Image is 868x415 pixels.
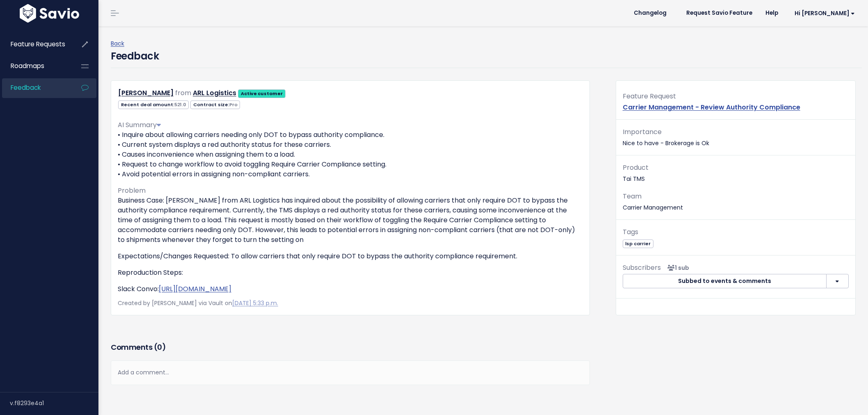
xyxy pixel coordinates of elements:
div: v.f8293e4a1 [10,392,98,414]
span: 521.0 [174,101,186,108]
a: Help [759,7,785,19]
span: Pro [229,101,238,108]
button: Subbed to events & comments [623,274,827,289]
a: ARL Logistics [193,88,236,98]
p: Slack Convo: [118,284,583,294]
span: Product [623,163,649,172]
span: AI Summary [118,120,161,130]
a: Carrier Management - Review Authority Compliance [623,103,800,112]
h4: Feedback [111,49,159,64]
span: 0 [157,342,162,352]
span: Tags [623,227,638,237]
span: Subscribers [623,263,661,272]
h3: Comments ( ) [111,342,590,353]
p: • Inquire about allowing carriers needing only DOT to bypass authority compliance. • Current syst... [118,130,583,179]
span: Team [623,192,642,201]
span: <p><strong>Subscribers</strong><br><br> - Ashley Melgarejo<br> </p> [664,264,689,272]
strong: Active customer [241,90,283,97]
p: Tai TMS [623,162,849,184]
a: [URL][DOMAIN_NAME] [159,284,231,294]
a: [PERSON_NAME] [118,88,174,98]
p: Nice to have - Brokerage is Ok [623,126,849,148]
a: lsp carrier [623,239,653,247]
span: Recent deal amount: [118,100,189,109]
span: Created by [PERSON_NAME] via Vault on [118,299,278,307]
span: Roadmaps [11,62,44,70]
span: Problem [118,186,146,195]
p: Reproduction Steps: [118,268,583,278]
a: [DATE] 5:33 p.m. [232,299,278,307]
a: Back [111,39,124,48]
span: Importance [623,127,662,137]
div: Add a comment... [111,360,590,385]
span: from [175,88,191,98]
a: Feedback [2,78,68,97]
p: Expectations/Changes Requested: To allow carriers that only require DOT to bypass the authority c... [118,251,583,261]
p: Carrier Management [623,191,849,213]
span: lsp carrier [623,239,653,248]
img: logo-white.9d6f32f41409.svg [18,4,81,23]
span: Feature Request [623,91,676,101]
p: Business Case: [PERSON_NAME] from ARL Logistics has inquired about the possibility of allowing ca... [118,196,583,245]
span: Contract size: [190,100,240,109]
span: Feedback [11,83,41,92]
span: Feature Requests [11,40,65,48]
span: Hi [PERSON_NAME] [795,10,855,16]
a: Request Savio Feature [680,7,759,19]
a: Hi [PERSON_NAME] [785,7,861,20]
a: Feature Requests [2,35,68,54]
a: Roadmaps [2,57,68,75]
span: Changelog [634,10,667,16]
